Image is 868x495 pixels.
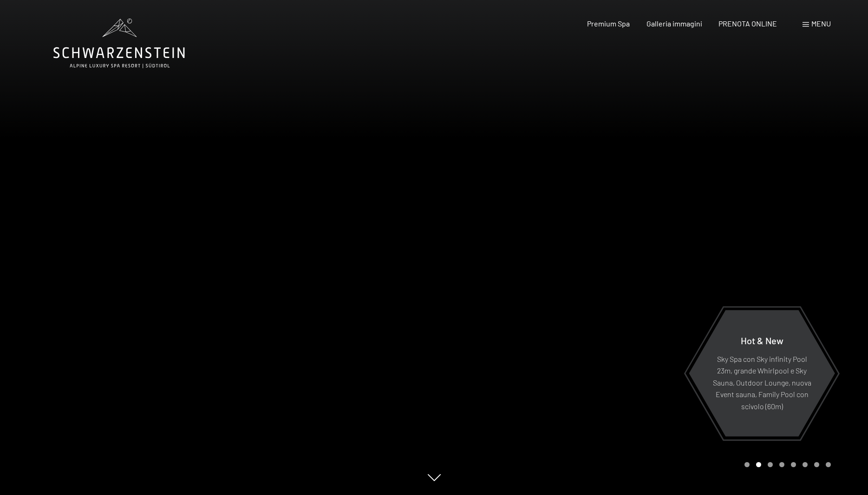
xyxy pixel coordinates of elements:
div: Carousel Page 1 [744,462,750,467]
div: Carousel Page 6 [803,462,808,467]
p: Sky Spa con Sky infinity Pool 23m, grande Whirlpool e Sky Sauna, Outdoor Lounge, nuova Event saun... [711,353,812,412]
a: Hot & New Sky Spa con Sky infinity Pool 23m, grande Whirlpool e Sky Sauna, Outdoor Lounge, nuova ... [688,309,835,437]
span: Menu [811,19,831,28]
div: Carousel Pagination [741,462,831,467]
div: Carousel Page 5 [791,462,796,467]
div: Carousel Page 7 [814,462,819,467]
a: Galleria immagini [646,19,702,28]
a: PRENOTA ONLINE [718,19,777,28]
div: Carousel Page 8 [826,462,831,467]
span: Hot & New [741,334,783,346]
div: Carousel Page 2 (Current Slide) [756,462,761,467]
a: Premium Spa [587,19,630,28]
div: Carousel Page 4 [779,462,784,467]
div: Carousel Page 3 [768,462,773,467]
